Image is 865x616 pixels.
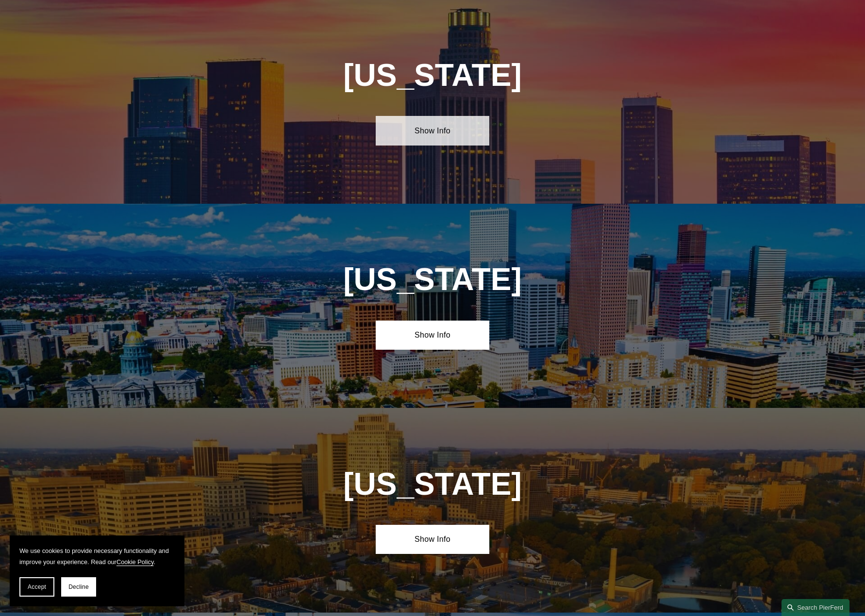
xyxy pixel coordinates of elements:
section: Cookie banner [10,535,184,606]
span: Decline [68,584,89,590]
a: Search this site [782,599,849,616]
button: Decline [61,577,96,597]
a: Show Info [376,525,489,554]
span: Accept [28,584,46,590]
h1: [US_STATE] [291,58,574,93]
h1: [US_STATE] [291,262,574,297]
button: Accept [19,577,54,597]
a: Cookie Policy [116,558,154,566]
a: Show Info [376,321,489,350]
p: We use cookies to provide necessary functionality and improve your experience. Read our . [19,545,175,567]
a: Show Info [376,116,489,145]
h1: [US_STATE] [291,467,574,502]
